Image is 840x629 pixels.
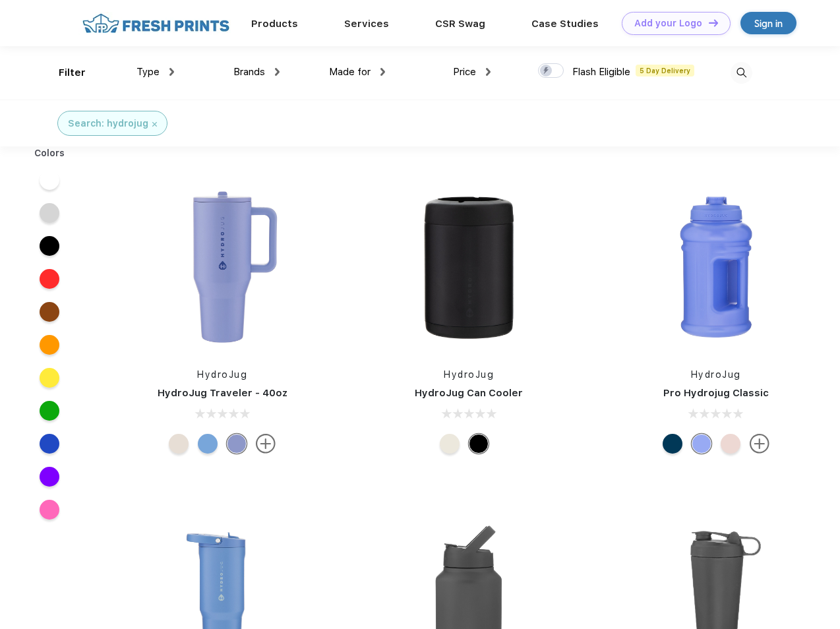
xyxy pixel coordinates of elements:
img: func=resize&h=266 [628,179,804,355]
div: Navy [663,434,682,454]
div: Riptide [198,434,218,454]
img: dropdown.png [486,68,491,76]
span: Type [136,66,160,78]
div: Cream [169,434,189,454]
div: Cream [440,434,460,454]
a: HydroJug [444,369,494,380]
div: Colors [24,146,75,160]
a: Products [251,18,298,30]
span: Brands [233,66,265,78]
div: Hyper Blue [692,434,711,454]
a: HydroJug Can Cooler [415,387,523,399]
div: Filter [59,65,86,80]
img: filter_cancel.svg [152,122,157,127]
img: desktop_search.svg [731,62,752,84]
a: HydroJug Traveler - 40oz [158,387,287,399]
div: Search: hydrojug [68,117,148,131]
img: more.svg [256,434,276,454]
div: Peri [227,434,247,454]
img: dropdown.png [169,68,174,76]
span: Flash Eligible [572,66,630,78]
a: Pro Hydrojug Classic [663,387,769,399]
span: Price [453,66,476,78]
img: more.svg [750,434,769,454]
div: Pink Sand [721,434,740,454]
img: DT [709,19,718,26]
span: Made for [329,66,371,78]
div: Black [469,434,489,454]
img: func=resize&h=266 [381,179,556,355]
div: Sign in [754,16,783,31]
img: fo%20logo%202.webp [78,12,233,35]
div: Add your Logo [634,18,702,29]
img: func=resize&h=266 [135,179,310,355]
a: HydroJug [197,369,247,380]
a: HydroJug [691,369,741,380]
img: dropdown.png [275,68,280,76]
a: Sign in [740,12,796,34]
span: 5 Day Delivery [636,65,694,76]
img: dropdown.png [380,68,385,76]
